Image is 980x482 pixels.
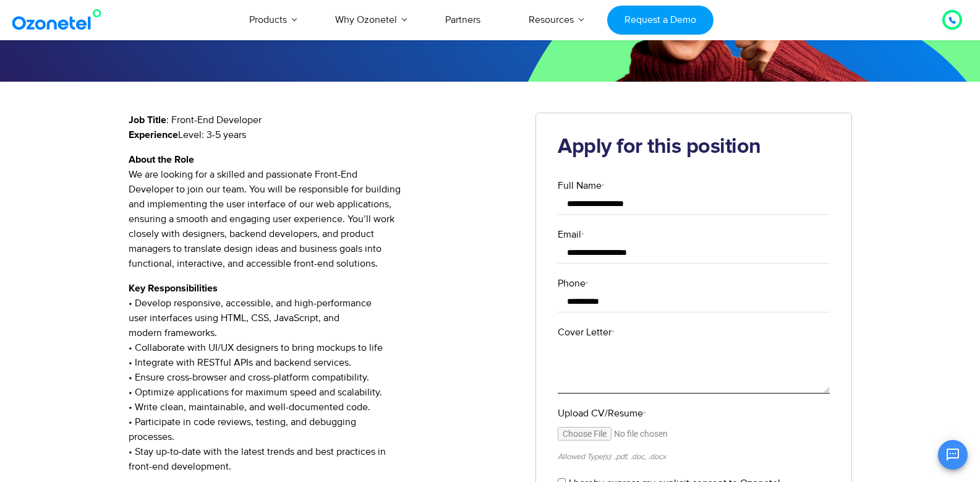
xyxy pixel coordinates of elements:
[129,113,518,142] p: : Front-End Developer Level: 3-5 years
[129,283,218,293] strong: Key Responsibilities
[938,440,968,470] button: Open chat
[558,227,830,242] label: Email
[558,406,830,421] label: Upload CV/Resume
[558,325,830,340] label: Cover Letter
[129,155,194,165] strong: About the Role
[558,276,830,291] label: Phone
[129,130,178,140] strong: Experience
[129,115,166,125] strong: Job Title
[129,281,518,474] p: • Develop responsive, accessible, and high-performance user interfaces using HTML, CSS, JavaScrip...
[607,6,713,35] a: Request a Demo
[558,135,830,160] h2: Apply for this position
[558,452,666,462] small: Allowed Type(s): .pdf, .doc, .docx
[129,152,518,271] p: We are looking for a skilled and passionate Front-End Developer to join our team. You will be res...
[558,178,830,193] label: Full Name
